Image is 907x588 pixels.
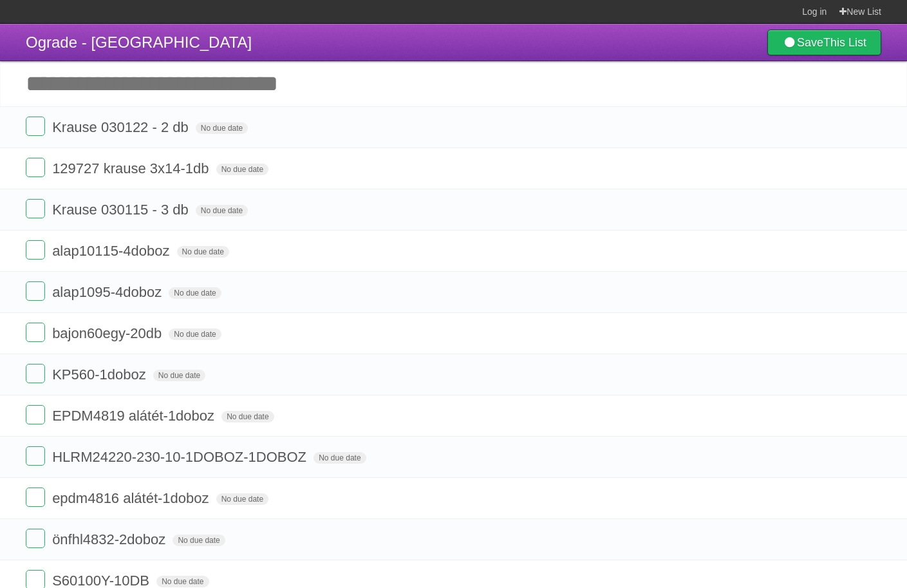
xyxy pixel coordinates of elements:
[196,122,248,134] span: No due date
[52,490,212,506] span: epdm4816 alátét-1doboz
[52,531,169,547] span: önfhl4832-2doboz
[177,246,229,258] span: No due date
[52,408,218,424] span: EPDM4819 alátét-1doboz
[216,493,268,505] span: No due date
[52,449,310,465] span: HLRM24220-230-10-1DOBOZ-1DOBOZ
[26,117,45,136] label: Done
[26,488,45,507] label: Done
[216,164,268,175] span: No due date
[153,370,205,381] span: No due date
[52,243,173,259] span: alap10115-4doboz
[313,452,366,464] span: No due date
[26,158,45,177] label: Done
[26,446,45,466] label: Done
[156,576,209,587] span: No due date
[52,202,192,218] span: Krause 030115 - 3 db
[823,36,866,49] b: This List
[169,287,221,299] span: No due date
[52,366,149,383] span: KP560-1doboz
[26,199,45,218] label: Done
[196,205,248,216] span: No due date
[767,30,881,55] a: SaveThis List
[52,119,192,135] span: Krause 030122 - 2 db
[26,529,45,548] label: Done
[26,33,252,51] span: Ograde - [GEOGRAPHIC_DATA]
[52,325,165,341] span: bajon60egy-20db
[173,535,225,546] span: No due date
[52,160,212,176] span: 129727 krause 3x14-1db
[221,411,274,422] span: No due date
[26,240,45,260] label: Done
[26,281,45,301] label: Done
[26,323,45,342] label: Done
[52,284,165,300] span: alap1095-4doboz
[26,405,45,424] label: Done
[26,364,45,383] label: Done
[169,328,221,340] span: No due date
